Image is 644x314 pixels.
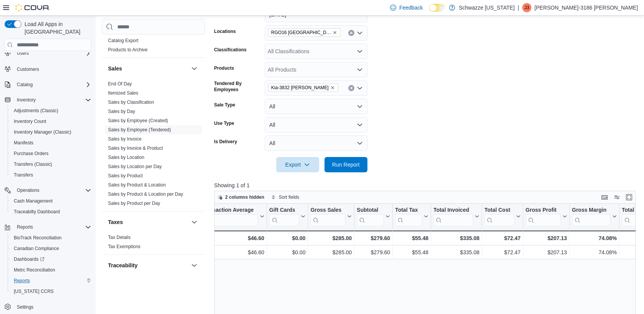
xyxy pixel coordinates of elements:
label: Tendered By Employees [214,80,262,93]
a: Sales by Employee (Tendered) [108,127,171,132]
button: Remove Kia-3832 Lowe from selection in this group [330,85,335,90]
button: Taxes [108,218,188,226]
a: Catalog Export [108,38,138,43]
p: [PERSON_NAME]-3186 [PERSON_NAME] [534,3,638,12]
button: Sales [190,64,199,73]
button: Enter fullscreen [624,193,634,202]
a: Sales by Invoice [108,136,141,142]
span: RGO16 [GEOGRAPHIC_DATA] [271,29,331,36]
span: Traceabilty Dashboard [14,209,60,215]
span: Tax Details [108,234,131,240]
span: Sales by Employee (Created) [108,118,168,124]
span: Sort fields [279,194,299,200]
label: Classifications [214,47,247,53]
button: Reports [8,275,94,286]
span: Canadian Compliance [11,244,91,253]
span: Inventory Manager (Classic) [11,128,91,137]
span: Canadian Compliance [14,245,59,252]
span: Users [14,49,91,58]
span: Tax Exemptions [108,244,141,250]
span: Dashboards [11,255,91,264]
button: Display options [612,193,621,202]
span: Sales by Product [108,173,143,179]
span: J3 [524,3,529,12]
button: Customers [2,63,94,74]
button: Open list of options [357,85,363,91]
a: Sales by Employee (Created) [108,118,168,123]
a: End Of Day [108,81,132,87]
label: Use Type [214,120,234,126]
button: Reports [14,222,36,232]
a: Transfers [11,170,36,180]
span: Kia-3832 Lowe [268,83,338,92]
button: Operations [14,186,43,195]
button: 2 columns hidden [215,193,267,202]
button: BioTrack Reconciliation [8,232,94,243]
span: Sales by Product & Location [108,182,166,188]
span: End Of Day [108,81,132,87]
button: Cash Management [8,196,94,206]
a: Itemized Sales [108,90,138,96]
span: Catalog Export [108,38,138,44]
span: Kia-3832 [PERSON_NAME] [271,84,329,92]
a: Manifests [11,138,36,147]
button: Clear input [348,30,354,36]
button: Transfers [8,170,94,180]
button: Traceability [190,261,199,270]
span: Catalog [17,82,33,88]
span: Inventory [14,95,91,105]
div: $279.60 [357,234,390,243]
div: $46.60 [201,234,264,243]
span: Metrc Reconciliation [11,265,91,275]
span: Adjustments (Classic) [11,106,91,115]
button: Settings [2,301,94,312]
span: Inventory Count [11,117,91,126]
span: Manifests [14,140,33,146]
span: RGO16 Alamogordo [268,28,341,37]
p: Schwazze [US_STATE] [459,3,515,12]
a: Traceabilty Dashboard [11,207,63,216]
a: Dashboards [8,254,94,265]
span: Customers [14,64,91,74]
span: Sales by Location [108,154,144,160]
a: BioTrack Reconciliation [11,233,65,242]
a: Sales by Location [108,155,144,160]
a: Transfers (Classic) [11,160,55,169]
a: Purchase Orders [11,149,52,158]
span: Transfers [11,170,91,180]
button: Open list of options [357,67,363,73]
button: Users [14,49,32,58]
span: Transfers (Classic) [14,161,52,167]
span: Dashboards [14,256,44,262]
span: Catalog [14,80,91,89]
div: $0.00 [269,234,305,243]
a: Metrc Reconciliation [11,265,58,275]
a: [US_STATE] CCRS [11,287,57,296]
span: BioTrack Reconciliation [11,233,91,242]
a: Sales by Product & Location [108,182,166,188]
span: 2 columns hidden [225,194,264,200]
span: Operations [14,186,91,195]
span: Reports [14,222,91,232]
span: Sales by Invoice & Product [108,145,163,151]
button: Inventory Manager (Classic) [8,127,94,137]
span: Inventory [17,97,36,103]
h3: Sales [108,65,122,72]
p: Showing 1 of 1 [214,182,640,189]
a: Tax Exemptions [108,244,141,249]
button: Remove RGO16 Alamogordo from selection in this group [333,30,337,35]
label: Sale Type [214,102,235,108]
div: Products [102,36,205,57]
a: Sales by Product per Day [108,201,160,206]
span: Inventory Manager (Classic) [14,129,71,135]
span: Load All Apps in [GEOGRAPHIC_DATA] [21,20,91,36]
div: $207.13 [526,234,567,243]
div: $335.08 [433,234,479,243]
button: All [265,99,367,114]
button: Purchase Orders [8,148,94,159]
a: Sales by Product & Location per Day [108,191,183,197]
a: Cash Management [11,196,56,206]
button: Sales [108,65,188,72]
span: Traceabilty Dashboard [11,207,91,216]
a: Products to Archive [108,47,147,52]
